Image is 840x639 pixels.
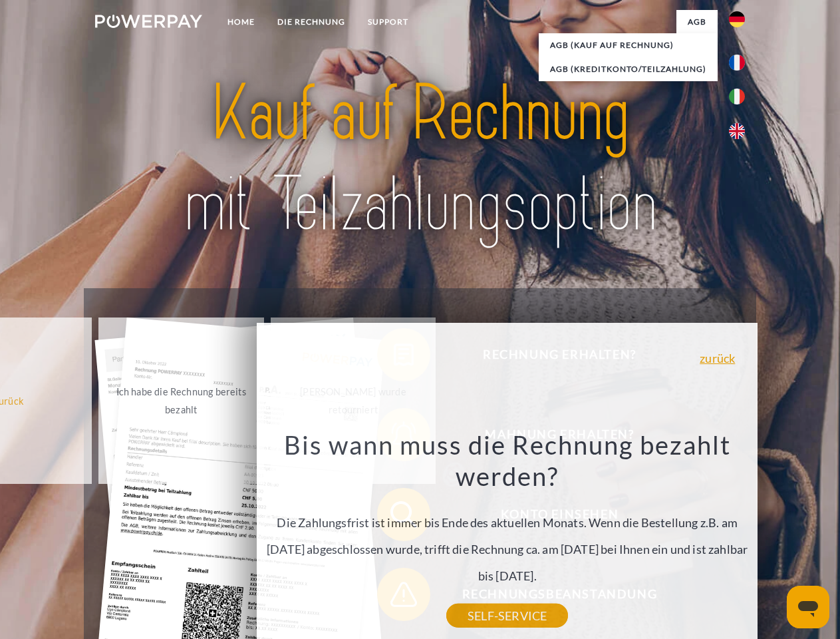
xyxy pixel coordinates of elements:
a: AGB (Kauf auf Rechnung) [539,33,718,57]
img: logo-powerpay-white.svg [95,15,202,28]
img: it [729,89,745,105]
a: SELF-SERVICE [446,604,568,628]
img: de [729,11,745,27]
div: Die Zahlungsfrist ist immer bis Ende des aktuellen Monats. Wenn die Bestellung z.B. am [DATE] abg... [265,429,750,616]
iframe: Schaltfläche zum Öffnen des Messaging-Fensters [787,586,829,628]
img: en [729,123,745,139]
a: zurück [700,352,735,364]
div: Ich habe die Rechnung bereits bezahlt [106,383,256,419]
a: AGB (Kreditkonto/Teilzahlung) [539,57,718,81]
img: title-powerpay_de.svg [127,64,713,255]
h3: Bis wann muss die Rechnung bezahlt werden? [265,429,750,493]
a: agb [676,10,718,34]
a: Home [216,10,266,34]
a: SUPPORT [356,10,420,34]
a: DIE RECHNUNG [266,10,356,34]
img: fr [729,55,745,71]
